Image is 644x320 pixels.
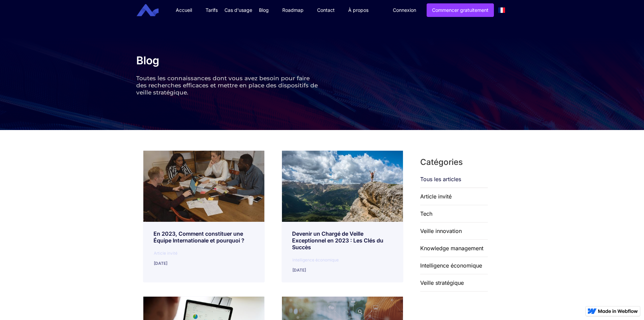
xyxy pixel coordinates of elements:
div: [DATE] [292,262,403,274]
img: Devenir un Chargé de Veille Exceptionnel en 2023 : Les Clés du Succès [282,151,403,222]
div: Intelligence économique [292,257,403,262]
a: Veille stratégique [420,274,464,291]
div: Article invité [154,251,264,256]
a: Veille innovation [420,222,462,239]
div: [DATE] [154,256,264,268]
a: Intelligence économique [420,257,482,274]
span: Toutes les connaissances dont vous avez besoin pour faire des recherches efficaces et mettre en p... [136,75,318,96]
h3: Catégories [420,157,508,167]
img: En 2023, Comment constituer une Équipe Internationale et pourquoi ? [143,151,264,222]
a: Knowledge management [420,240,483,257]
div: En 2023, Comment constituer une Équipe Internationale et pourquoi ? [153,230,254,244]
a: Tous les articles [420,176,461,183]
img: Made in Webflow [598,309,638,313]
a: En 2023, Comment constituer une Équipe Internationale et pourquoi ? [153,225,254,244]
div: Cas d'usage [224,7,252,14]
a: Article invité [420,188,452,205]
a: home [142,4,164,17]
div: Devenir un Chargé de Veille Exceptionnel en 2023 : Les Clés du Succès [292,230,393,251]
a: Commencer gratuitement [427,3,494,17]
a: Devenir un Chargé de Veille Exceptionnel en 2023 : Les Clés du Succès [292,225,393,251]
a: Connexion [388,4,421,17]
a: Tech [420,205,432,222]
h1: Blog [136,53,319,68]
